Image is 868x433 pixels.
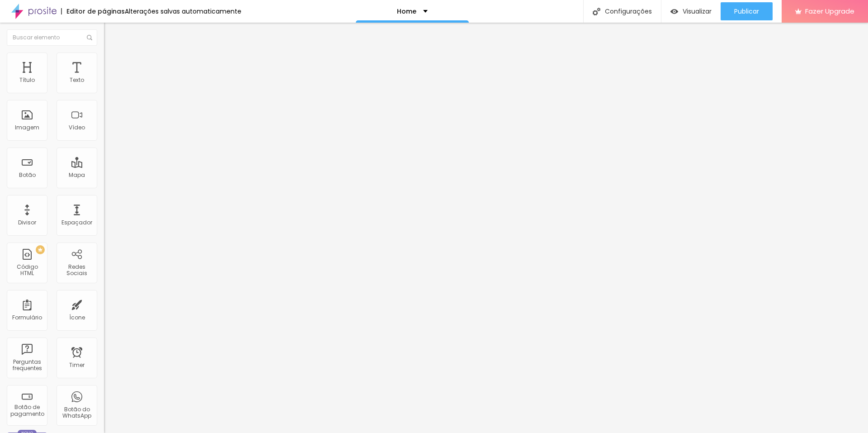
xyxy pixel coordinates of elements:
p: Home [397,8,416,14]
iframe: Editor [104,23,868,433]
span: Fazer Upgrade [805,7,854,15]
div: Timer [69,362,85,368]
div: Redes Sociais [59,264,94,277]
div: Mapa [69,172,85,178]
div: Divisor [18,219,36,226]
span: Publicar [734,8,759,15]
img: Icone [87,35,92,40]
div: Texto [70,77,84,83]
div: Botão [19,172,36,178]
div: Vídeo [69,124,85,131]
div: Imagem [15,124,39,131]
button: Publicar [721,2,773,20]
div: Código HTML [9,264,45,277]
div: Ícone [69,314,85,321]
div: Botão de pagamento [9,404,45,417]
div: Formulário [12,314,42,321]
img: view-1.svg [670,8,678,15]
img: Icone [593,8,600,15]
div: Espaçador [61,219,92,226]
input: Buscar elemento [7,29,97,46]
span: Visualizar [683,8,712,15]
div: Título [19,77,35,83]
button: Visualizar [661,2,721,20]
div: Editor de páginas [61,8,125,14]
div: Alterações salvas automaticamente [125,8,241,14]
div: Perguntas frequentes [9,359,45,372]
div: Botão do WhatsApp [59,406,94,419]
